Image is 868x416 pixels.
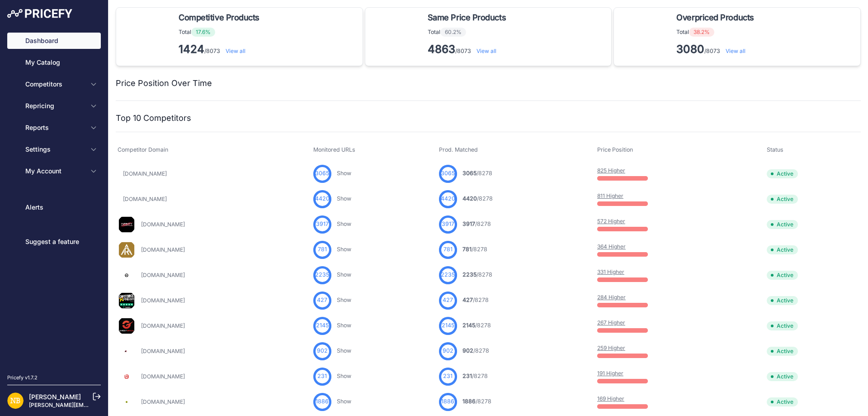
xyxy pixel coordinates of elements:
span: 3917 [442,220,454,229]
span: Overpriced Products [676,11,754,24]
a: [DOMAIN_NAME] [141,297,185,304]
span: 2235 [315,271,329,279]
span: 4420 [315,195,330,203]
span: Prod. Matched [439,146,478,153]
span: Active [767,169,798,178]
span: 17.6% [191,28,215,37]
a: Dashboard [7,33,101,49]
a: [DOMAIN_NAME] [141,373,185,380]
a: Show [337,398,351,405]
span: Active [767,271,798,280]
a: 781/8278 [462,246,487,253]
span: 427 [317,296,327,305]
span: Active [767,245,798,254]
a: 331 Higher [597,268,624,275]
span: Active [767,347,798,356]
a: [PERSON_NAME] [29,393,81,401]
a: Show [337,322,351,329]
span: Active [767,372,798,381]
a: Show [337,246,351,253]
span: 1886 [316,397,329,406]
a: 902/8278 [462,347,489,354]
span: 231 [317,372,327,381]
button: My Account [7,163,101,179]
span: 902 [443,347,453,355]
span: Competitors [25,80,85,89]
p: Total [179,28,263,37]
a: [DOMAIN_NAME] [141,398,185,405]
strong: 4863 [428,43,455,56]
a: 169 Higher [597,395,624,402]
a: Show [337,271,351,278]
span: 3917 [462,220,475,227]
p: /8073 [428,42,509,57]
p: Total [676,28,757,37]
span: Settings [25,145,85,154]
span: 231 [443,372,453,381]
a: Show [337,373,351,379]
span: 902 [462,347,473,354]
a: 2235/8278 [462,271,492,278]
strong: 1424 [179,43,204,56]
a: 231/8278 [462,373,488,379]
a: 364 Higher [597,243,626,250]
a: 2145/8278 [462,322,491,329]
a: Suggest a feature [7,234,101,250]
a: 427/8278 [462,296,489,303]
span: Same Price Products [428,11,506,24]
a: Show [337,347,351,354]
span: Active [767,195,798,204]
span: 2235 [462,271,476,278]
span: Price Position [597,146,633,153]
p: /8073 [676,42,757,57]
a: 572 Higher [597,218,625,225]
a: View all [226,48,245,54]
a: [DOMAIN_NAME] [123,196,167,202]
a: 284 Higher [597,294,626,301]
span: Monitored URLs [313,146,355,153]
span: 2145 [462,322,475,329]
span: Competitive Products [179,11,259,24]
button: Competitors [7,76,101,92]
span: Reports [25,123,85,132]
a: Alerts [7,199,101,215]
a: Show [337,220,351,227]
a: Show [337,296,351,303]
span: 3065 [441,169,455,178]
a: View all [476,48,496,54]
a: 4420/8278 [462,195,493,202]
a: Show [337,195,351,202]
span: 1886 [441,397,454,406]
p: Total [428,28,509,37]
a: 1886/8278 [462,398,491,405]
span: 3917 [316,220,329,229]
a: 259 Higher [597,344,625,351]
span: 2145 [442,321,454,330]
span: 38.2% [689,28,714,37]
span: 2235 [441,271,455,279]
a: [DOMAIN_NAME] [123,170,167,177]
span: 2145 [316,321,329,330]
a: My Catalog [7,54,101,71]
span: 781 [443,245,453,254]
span: 781 [462,246,472,253]
span: Competitor Domain [118,146,168,153]
a: 825 Higher [597,167,625,174]
a: View all [726,48,745,54]
span: 3065 [315,169,329,178]
h2: Price Position Over Time [116,77,212,90]
span: 4420 [441,195,455,203]
a: 3917/8278 [462,220,491,227]
strong: 3080 [676,43,704,56]
span: 781 [318,245,327,254]
span: 1886 [462,398,476,405]
a: 267 Higher [597,319,625,326]
a: Show [337,170,351,177]
span: 60.2% [440,28,466,37]
a: [DOMAIN_NAME] [141,348,185,354]
div: Pricefy v1.7.2 [7,374,38,382]
span: Active [767,296,798,305]
p: /8073 [179,42,263,57]
span: Active [767,220,798,229]
span: Status [767,146,783,153]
